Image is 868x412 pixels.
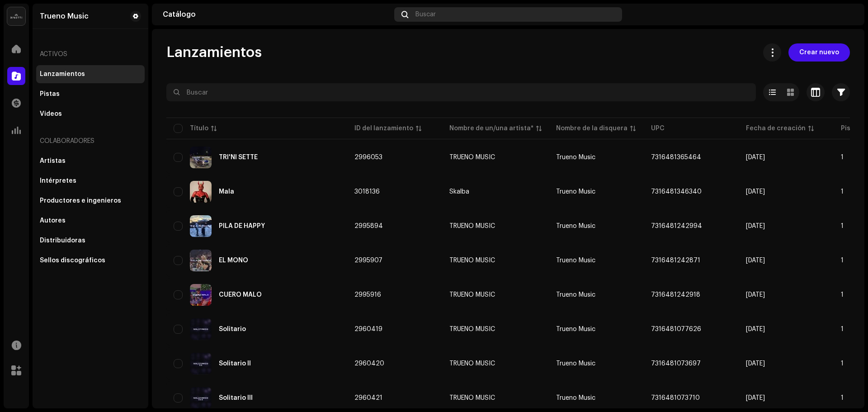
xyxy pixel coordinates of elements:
[841,154,844,161] span: 1
[651,154,701,161] span: 7316481365464
[651,360,701,367] span: 7316481073697
[36,232,145,250] re-m-nav-item: Distribuidoras
[190,181,212,203] img: e0481ead-ced3-427a-aff8-34ef5f8bce4c
[354,223,383,229] span: 2995894
[746,223,765,229] span: 2 sept 2025
[219,360,251,367] div: Solitario II
[651,223,702,229] span: 7316481242994
[415,11,436,18] span: Buscar
[354,360,384,367] span: 2960420
[788,43,850,62] button: Crear nuevo
[651,189,702,195] span: 7316481346340
[166,83,756,101] input: Buscar
[651,257,700,264] span: 7316481242871
[36,130,145,152] re-a-nav-header: Colaboradores
[449,395,495,401] div: TRUENO MUSIC
[449,360,542,367] span: TRUENO MUSIC
[841,292,844,298] span: 1
[40,177,76,185] div: Intérpretes
[354,189,380,195] span: 3018136
[190,318,212,340] img: aea987b6-d59e-45ea-b4cd-a1fc76537a98
[841,395,844,401] span: 1
[40,110,62,118] div: Videos
[40,157,66,165] div: Artistas
[449,395,542,401] span: TRUENO MUSIC
[36,152,145,170] re-m-nav-item: Artistas
[841,326,844,332] span: 1
[219,292,262,298] div: CUERO MALO
[166,43,262,62] span: Lanzamientos
[36,212,145,230] re-m-nav-item: Autores
[40,257,105,264] div: Sellos discográficos
[651,395,700,401] span: 7316481073710
[799,43,839,62] span: Crear nuevo
[651,326,701,332] span: 7316481077626
[449,223,495,229] div: TRUENO MUSIC
[449,154,495,161] div: TRUENO MUSIC
[36,251,145,270] re-m-nav-item: Sellos discográficos
[556,154,595,161] span: Trueno Music
[746,360,765,367] span: 26 jul 2025
[40,13,89,20] div: Trueno Music
[556,189,595,195] span: Trueno Music
[190,387,212,409] img: aa688a94-c9a4-4ebb-8315-6d5188fd9c28
[36,85,145,103] re-m-nav-item: Pistas
[36,172,145,190] re-m-nav-item: Intérpretes
[36,65,145,83] re-m-nav-item: Lanzamientos
[746,124,806,133] div: Fecha de creación
[190,353,212,374] img: 45912422-6af3-41b7-bb21-67892c29d016
[556,292,595,298] span: Trueno Music
[556,395,595,401] span: Trueno Music
[219,223,265,229] div: PILA DE HAPPY
[556,124,627,133] div: Nombre de la disquera
[354,124,413,133] div: ID del lanzamiento
[163,11,391,18] div: Catálogo
[40,71,85,78] div: Lanzamientos
[219,154,258,161] div: TRI'NI SETTE
[190,284,212,306] img: 5f457ff1-f945-415e-9282-625f064b85de
[841,360,844,367] span: 1
[36,105,145,123] re-m-nav-item: Videos
[839,7,854,22] img: 09395f32-421a-49b9-adbc-000ffd70166e
[556,223,595,229] span: Trueno Music
[354,154,382,161] span: 2996053
[746,395,765,401] span: 26 jul 2025
[449,189,469,195] div: Skalba
[40,217,66,224] div: Autores
[219,257,248,264] div: EL MONO
[40,197,121,204] div: Productores e ingenieros
[746,326,765,332] span: 26 jul 2025
[449,257,542,264] span: TRUENO MUSIC
[556,360,595,367] span: Trueno Music
[190,215,212,237] img: 23f62c74-3ee8-4f01-98e7-0f67e68e6503
[354,257,382,264] span: 2995907
[449,154,542,161] span: TRUENO MUSIC
[219,189,234,195] div: Mala
[354,292,381,298] span: 2995916
[354,395,382,401] span: 2960421
[449,326,542,332] span: TRUENO MUSIC
[190,250,212,271] img: 8bd18dd1-5cf3-48a2-a92d-78e86614bc6e
[449,189,542,195] span: Skalba
[449,326,495,332] div: TRUENO MUSIC
[651,292,700,298] span: 7316481242918
[190,147,212,168] img: cab04f75-8f73-4eb9-9704-06fc32dd2752
[449,292,495,298] div: TRUENO MUSIC
[556,257,595,264] span: Trueno Music
[449,360,495,367] div: TRUENO MUSIC
[190,124,208,133] div: Título
[219,395,253,401] div: Solitario III
[354,326,382,332] span: 2960419
[746,292,765,298] span: 2 sept 2025
[841,257,844,264] span: 1
[449,223,542,229] span: TRUENO MUSIC
[556,326,595,332] span: Trueno Music
[746,189,765,195] span: 27 sept 2025
[746,154,765,161] span: 2 sept 2025
[36,43,145,65] re-a-nav-header: Activos
[40,90,60,98] div: Pistas
[7,7,25,25] img: 02a7c2d3-3c89-4098-b12f-2ff2945c95ee
[40,237,85,244] div: Distribuidoras
[449,292,542,298] span: TRUENO MUSIC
